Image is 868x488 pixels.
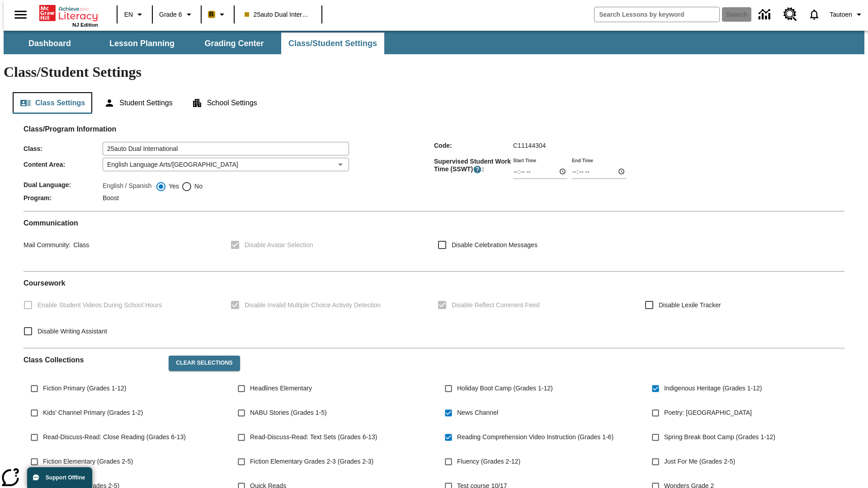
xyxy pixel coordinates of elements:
[250,384,312,393] span: Headlines Elementary
[24,125,844,133] h2: Class/Program Information
[71,241,89,249] span: Class
[24,181,103,188] span: Dual Language :
[24,161,103,168] span: Content Area :
[664,384,762,393] span: Indigenous Heritage (Grades 1-12)
[159,10,182,19] span: Grade 6
[5,33,95,54] button: Dashboard
[7,1,34,28] button: Open side menu
[24,356,161,364] h2: Class Collections
[4,33,385,54] div: SubNavbar
[38,300,162,310] span: Enable Student Videos During School Hours
[245,240,313,250] span: Disable Avatar Selection
[97,33,187,54] button: Lesson Planning
[281,33,384,54] button: Class/Student Settings
[24,279,844,341] div: Coursework
[659,300,721,310] span: Disable Lexile Tracker
[250,432,377,442] span: Read-Discuss-Read: Text Sets (Grades 6-13)
[4,64,864,80] h1: Class/Student Settings
[753,2,778,27] a: Data Center
[24,279,844,287] h2: Course work
[250,408,327,418] span: NABU Stories (Grades 1-5)
[192,182,203,191] span: No
[13,92,92,114] button: Class Settings
[24,241,71,249] span: Mail Community :
[209,9,214,20] span: B
[452,240,538,250] span: Disable Celebration Messages
[97,92,179,114] button: Student Settings
[664,408,752,418] span: Poetry: [GEOGRAPHIC_DATA]
[830,10,852,19] span: Tautoen
[120,6,149,23] button: Language: EN, Select a language
[124,10,133,19] span: EN
[572,157,593,164] label: End Time
[434,158,513,174] span: Supervised Student Work Time (SSWT) :
[204,6,231,23] button: Boost Class color is peach. Change class color
[457,457,520,466] span: Fluency (Grades 2-12)
[38,327,107,336] span: Disable Writing Assistant
[826,6,868,23] button: Profile/Settings
[46,474,85,481] span: Support Offline
[39,4,98,22] a: Home
[27,467,92,488] button: Support Offline
[434,142,513,149] span: Code :
[457,384,553,393] span: Holiday Boot Camp (Grades 1-12)
[802,3,826,26] a: Notifications
[103,158,349,171] div: English Language Arts/[GEOGRAPHIC_DATA]
[778,2,802,27] a: Resource Center, Will open in new tab
[43,457,133,466] span: Fiction Elementary (Grades 2-5)
[166,182,179,191] span: Yes
[13,92,855,114] div: Class/Student Settings
[189,33,279,54] button: Grading Center
[594,7,719,22] input: search field
[24,194,103,202] span: Program :
[24,145,103,152] span: Class :
[664,457,735,466] span: Just For Me (Grades 2-5)
[457,432,613,442] span: Reading Comprehension Video Instruction (Grades 1-6)
[103,142,349,155] input: Class
[103,194,119,202] span: Boost
[103,181,151,192] label: English / Spanish
[473,165,482,174] button: Supervised Student Work Time is the timeframe when students can take LevelSet and when lessons ar...
[513,157,536,164] label: Start Time
[43,384,126,393] span: Fiction Primary (Grades 1-12)
[24,134,844,204] div: Class/Program Information
[169,356,240,371] button: Clear Selections
[664,432,775,442] span: Spring Break Boot Camp (Grades 1-12)
[245,300,381,310] span: Disable Invalid Multiple Choice Activity Detection
[245,10,311,19] span: 25auto Dual International
[250,457,373,466] span: Fiction Elementary Grades 2-3 (Grades 2-3)
[24,219,844,264] div: Communication
[24,219,844,227] h2: Communication
[457,408,498,418] span: News Channel
[513,142,546,149] span: C11144304
[4,31,864,54] div: SubNavbar
[43,408,143,418] span: Kids' Channel Primary (Grades 1-2)
[43,432,186,442] span: Read-Discuss-Read: Close Reading (Grades 6-13)
[72,22,98,28] span: NJ Edition
[184,92,264,114] button: School Settings
[39,3,98,28] div: Home
[156,6,198,23] button: Grade: Grade 6, Select a grade
[452,300,540,310] span: Disable Reflect Comment Feed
